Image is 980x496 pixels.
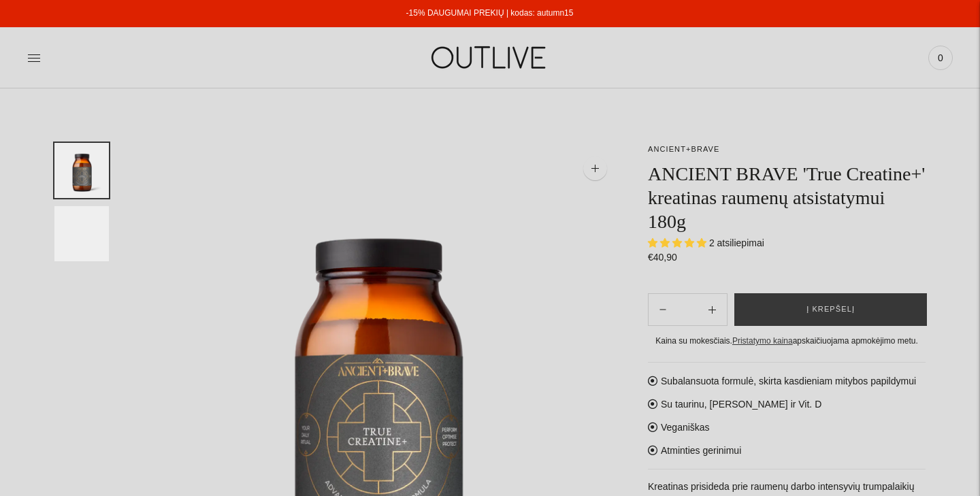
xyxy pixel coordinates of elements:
h1: ANCIENT BRAVE 'True Creatine+' kreatinas raumenų atsistatymui 180g [648,162,926,233]
img: OUTLIVE [405,34,575,81]
span: 0 [931,48,950,67]
a: ANCIENT+BRAVE [648,145,719,153]
span: 2 atsiliepimai [709,237,764,248]
button: Translation missing: en.general.accessibility.image_thumbail [54,206,109,261]
button: Į krepšelį [734,293,927,326]
a: 0 [928,43,953,73]
div: Kaina su mokesčiais. apskaičiuojama apmokėjimo metu. [648,334,926,348]
span: €40,90 [648,252,677,263]
a: -15% DAUGUMAI PREKIŲ | kodas: autumn15 [406,8,574,18]
span: 5.00 stars [648,237,709,248]
span: Į krepšelį [806,303,855,316]
button: Subtract product quantity [698,293,727,326]
button: Add product quantity [649,293,677,326]
input: Product quantity [677,300,698,320]
a: Pristatymo kaina [732,336,793,346]
button: Translation missing: en.general.accessibility.image_thumbail [54,143,109,198]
